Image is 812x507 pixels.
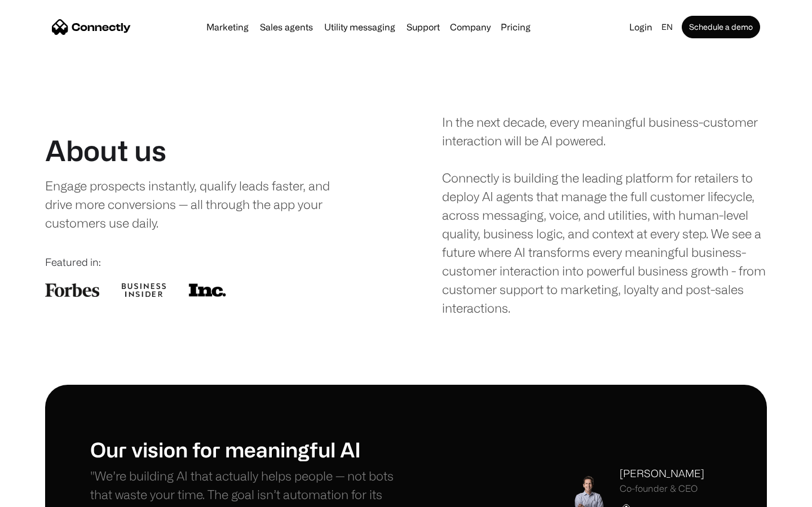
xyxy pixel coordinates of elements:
a: Sales agents [255,23,317,32]
a: Support [402,23,444,32]
div: Co-founder & CEO [620,483,704,494]
div: In the next decade, every meaningful business-customer interaction will be AI powered. Connectly ... [442,113,767,317]
div: Featured in: [45,255,370,270]
h1: About us [45,134,166,167]
ul: Language list [23,487,68,503]
a: Login [625,19,657,35]
a: Utility messaging [320,23,400,32]
div: [PERSON_NAME] [620,466,704,481]
div: Company [450,19,491,35]
a: Pricing [496,23,535,32]
aside: Language selected: English [11,486,68,503]
div: en [661,19,673,35]
div: Engage prospects instantly, qualify leads faster, and drive more conversions — all through the ap... [45,176,354,232]
a: Marketing [202,23,253,32]
h1: Our vision for meaningful AI [90,437,406,461]
a: Schedule a demo [682,16,760,38]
